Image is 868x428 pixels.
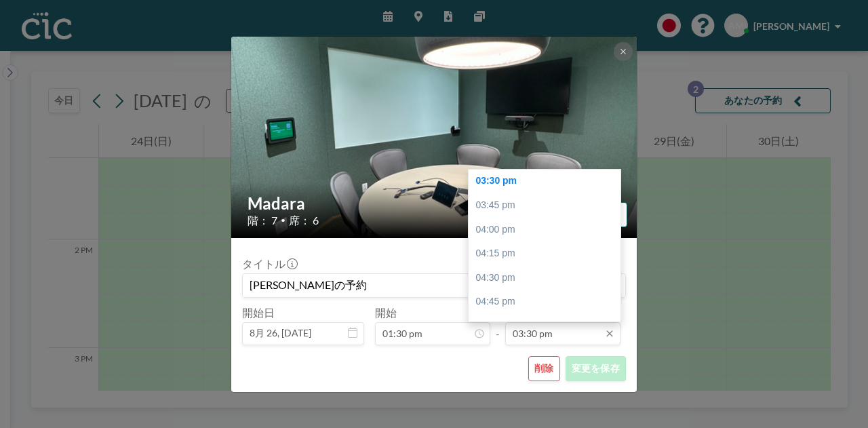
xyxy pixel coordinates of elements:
[242,257,296,271] label: タイトル
[242,306,275,319] label: 開始日
[289,214,319,227] span: 席： 6
[566,356,626,381] button: 変更を保存
[469,314,627,338] div: 05:00 pm
[243,274,625,297] input: (タイトルなし)
[281,215,285,225] span: •
[248,193,622,214] h2: Madara
[469,241,627,266] div: 04:15 pm
[469,169,627,193] div: 03:30 pm
[469,218,627,242] div: 04:00 pm
[469,193,627,218] div: 03:45 pm
[469,266,627,290] div: 04:30 pm
[375,306,397,319] label: 開始
[496,311,500,341] span: -
[528,356,560,381] button: 削除
[248,214,277,227] span: 階： 7
[469,290,627,314] div: 04:45 pm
